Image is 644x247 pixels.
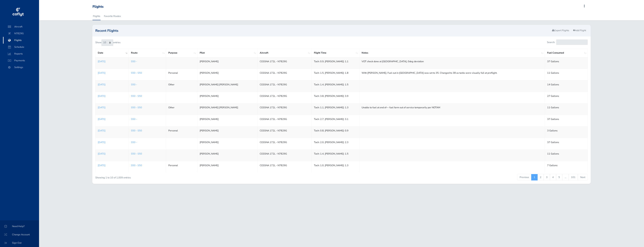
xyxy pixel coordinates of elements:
[311,57,359,69] td: Tach: 0.9, [PERSON_NAME]: 1.1
[311,150,359,161] td: Tach: 1.4, [PERSON_NAME]: 1.5
[104,12,121,20] a: Favorite Routes
[98,71,126,75] a: [DATE]
[359,57,545,69] td: VOT check done at [GEOGRAPHIC_DATA], 0deg deviation
[311,69,359,80] td: Tach: 1.5, [PERSON_NAME]: 1.8
[556,174,562,180] a: 5
[98,140,126,144] a: [DATE]
[166,161,197,173] td: Personal
[131,94,142,98] a: S50 - S50
[311,103,359,115] td: Tach: 1.1, [PERSON_NAME]: 1.3
[7,50,35,57] span: Reports
[7,37,35,44] span: Flights
[131,106,142,109] a: S50 - S50
[359,49,545,57] th: Notes: activate to sort column ascending
[545,92,588,103] td: 27 Gallons
[131,117,137,121] a: S50 -
[131,60,137,63] a: S50 -
[98,94,126,98] a: [DATE]
[7,57,35,64] span: Payments
[311,115,359,126] td: Tach: 2.7, [PERSON_NAME]: 3.1
[550,174,556,180] a: 4
[131,129,142,132] a: S50 - S50
[197,127,257,138] td: [PERSON_NAME]
[311,138,359,149] td: Tach: 2.0, [PERSON_NAME]: 2.3
[545,69,588,80] td: 11 Gallons
[531,174,538,180] a: 1
[129,49,166,57] th: Route: activate to sort column ascending
[545,127,588,138] td: 3 Gallons
[12,7,24,18] img: coflyt logo
[578,174,588,180] a: Next
[131,141,137,144] a: S50 -
[5,239,35,246] span: Sign Out
[197,115,257,126] td: [PERSON_NAME]
[311,92,359,103] td: Tach: 3.8, [PERSON_NAME]: 3.9
[545,103,588,115] td: 11 Gallons
[197,161,257,173] td: [PERSON_NAME]
[93,12,101,20] a: Flights
[257,161,311,173] td: CESSNA 172L - N7829G
[257,115,311,126] td: CESSNA 172L - N7829G
[166,103,197,115] td: Other
[98,129,126,133] a: [DATE]
[544,174,550,180] a: 3
[545,57,588,69] td: 37 Gallons
[166,49,197,57] th: Purpose: activate to sort column ascending
[311,161,359,173] td: Tach: 1.0, [PERSON_NAME]: 1.3
[131,152,142,155] a: S50 - S50
[197,150,257,161] td: [PERSON_NAME]
[131,83,137,86] a: S50 -
[95,29,551,32] h2: Recent Flights
[545,80,588,92] td: 14 Gallons
[7,23,35,30] span: Aircraft
[93,5,104,9] div: Flights
[95,49,129,57] th: Date: activate to sort column ascending
[257,49,311,57] th: Aircraft: activate to sort column ascending
[197,103,257,115] td: [PERSON_NAME] [PERSON_NAME]
[547,39,588,45] label: Search:
[569,174,578,180] a: 101
[197,49,257,57] th: Pilot: activate to sort column ascending
[98,164,126,167] a: [DATE]
[102,39,113,46] select: Showentries
[98,117,126,121] a: [DATE]
[545,161,588,173] td: 7 Gallons
[7,44,35,50] span: Schedule
[131,164,142,167] a: S50 - S50
[197,138,257,149] td: [PERSON_NAME]
[98,152,126,156] a: [DATE]
[166,80,197,92] td: Other
[537,174,544,180] a: 2
[571,28,588,33] a: Add Flight
[197,57,257,69] td: [PERSON_NAME]
[98,106,126,109] a: [DATE]
[5,231,35,238] span: Change Account
[166,69,197,80] td: Personal
[257,103,311,115] td: CESSNA 172L - N7829G
[197,69,257,80] td: [PERSON_NAME]
[311,49,359,57] th: Flight Time: activate to sort column ascending
[545,150,588,161] td: 11 Gallons
[545,49,588,57] th: Fuel Consumed: activate to sort column ascending
[5,223,35,230] span: Need Help?
[257,69,311,80] td: CESSNA 172L - N7829G
[7,64,35,71] span: Settings
[545,138,588,149] td: 37 Gallons
[545,115,588,126] td: 37 Gallons
[166,127,197,138] td: Personal
[359,69,545,80] td: With [PERSON_NAME]. Fuel out in [GEOGRAPHIC_DATA] was set to 35. Changed to 38 as tanks were visu...
[257,57,311,69] td: CESSNA 172L - N7829G
[197,80,257,92] td: [PERSON_NAME] [PERSON_NAME]
[7,30,35,37] span: N7829G
[98,83,126,86] a: [DATE]
[257,80,311,92] td: CESSNA 172L - N7829G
